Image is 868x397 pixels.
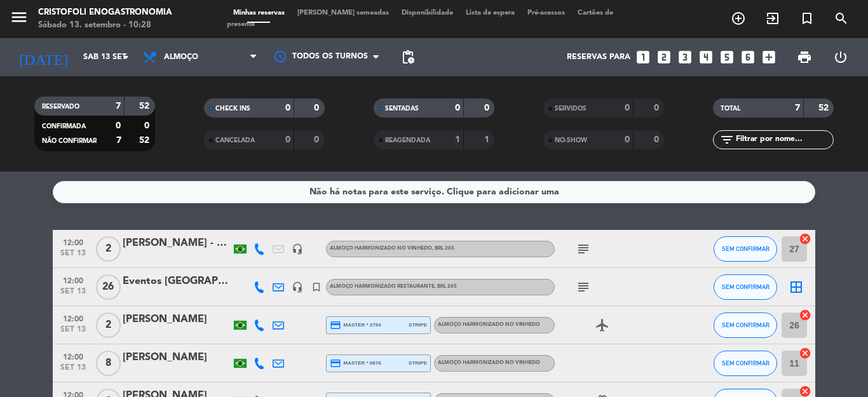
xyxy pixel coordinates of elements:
[123,311,231,328] div: [PERSON_NAME]
[656,49,672,65] i: looks_two
[595,318,610,333] i: airplanemode_active
[42,138,97,144] span: NÃO CONFIRMAR
[116,136,121,145] strong: 7
[635,49,651,65] i: looks_one
[42,104,79,110] span: RESERVADO
[38,19,172,32] div: Sábado 13. setembro - 10:28
[164,53,198,62] span: Almoço
[799,309,811,321] i: cancel
[123,273,231,290] div: Eventos [GEOGRAPHIC_DATA] - [GEOGRAPHIC_DATA]
[722,321,770,328] span: SEM CONFIRMAR
[10,43,77,71] i: [DATE]
[799,11,815,26] i: turned_in_not
[409,359,427,367] span: stripe
[797,50,812,65] span: print
[96,351,121,376] span: 8
[409,321,427,329] span: stripe
[654,104,661,112] strong: 0
[555,137,587,144] span: NO-SHOW
[395,10,459,17] span: Disponibilidade
[432,246,454,251] span: , BRL 265
[719,132,735,147] i: filter_list
[799,232,811,245] i: cancel
[698,49,714,65] i: looks_4
[144,121,152,130] strong: 0
[57,273,89,287] span: 12:00
[215,137,255,144] span: CANCELADA
[731,11,746,26] i: add_circle_outline
[521,10,571,17] span: Pré-acessos
[57,311,89,325] span: 12:00
[116,102,121,111] strong: 7
[330,246,454,251] span: Almoço Harmonizado no Vinhedo
[576,279,591,295] i: subject
[455,135,460,144] strong: 1
[385,105,419,112] span: SENTADAS
[139,102,152,111] strong: 52
[714,236,777,262] button: SEM CONFIRMAR
[57,249,89,264] span: set 13
[314,104,322,112] strong: 0
[285,135,290,144] strong: 0
[719,49,735,65] i: looks_5
[42,123,86,130] span: CONFIRMADA
[139,136,152,145] strong: 52
[314,135,322,144] strong: 0
[57,349,89,363] span: 12:00
[795,104,800,112] strong: 7
[576,241,591,257] i: subject
[38,6,172,19] div: Cristofoli Enogastronomia
[10,8,29,27] i: menu
[227,10,291,17] span: Minhas reservas
[292,281,303,293] i: headset_mic
[484,104,492,112] strong: 0
[330,358,341,369] i: credit_card
[654,135,661,144] strong: 0
[292,243,303,255] i: headset_mic
[330,320,341,331] i: credit_card
[435,284,457,289] span: , BRL 265
[400,50,416,65] span: pending_actions
[330,358,381,369] span: master * 0876
[96,236,121,262] span: 2
[215,105,250,112] span: CHECK INS
[834,11,849,26] i: search
[385,137,430,144] span: REAGENDADA
[484,135,492,144] strong: 1
[714,274,777,300] button: SEM CONFIRMAR
[555,105,587,112] span: SERVIDOS
[714,351,777,376] button: SEM CONFIRMAR
[721,105,740,112] span: TOTAL
[96,274,121,300] span: 26
[227,10,613,28] span: Cartões de presente
[625,104,630,112] strong: 0
[57,287,89,302] span: set 13
[57,234,89,249] span: 12:00
[57,363,89,378] span: set 13
[567,53,630,62] span: Reservas para
[822,38,858,76] div: LOG OUT
[677,49,693,65] i: looks_3
[722,245,770,252] span: SEM CONFIRMAR
[735,133,833,147] input: Filtrar por nome...
[714,313,777,338] button: SEM CONFIRMAR
[722,360,770,367] span: SEM CONFIRMAR
[285,104,290,112] strong: 0
[291,10,395,17] span: [PERSON_NAME] semeadas
[96,313,121,338] span: 2
[309,185,559,199] div: Não há notas para este serviço. Clique para adicionar uma
[799,347,811,360] i: cancel
[123,349,231,366] div: [PERSON_NAME]
[438,360,540,365] span: Almoço Harmonizado no Vinhedo
[625,135,630,144] strong: 0
[311,281,322,293] i: turned_in_not
[330,320,381,331] span: master * 2754
[10,8,29,31] button: menu
[118,50,133,65] i: arrow_drop_down
[833,50,848,65] i: power_settings_new
[740,49,756,65] i: looks_6
[459,10,521,17] span: Lista de espera
[818,104,831,112] strong: 52
[57,325,89,340] span: set 13
[330,284,457,289] span: Almoço Harmonizado Restaurante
